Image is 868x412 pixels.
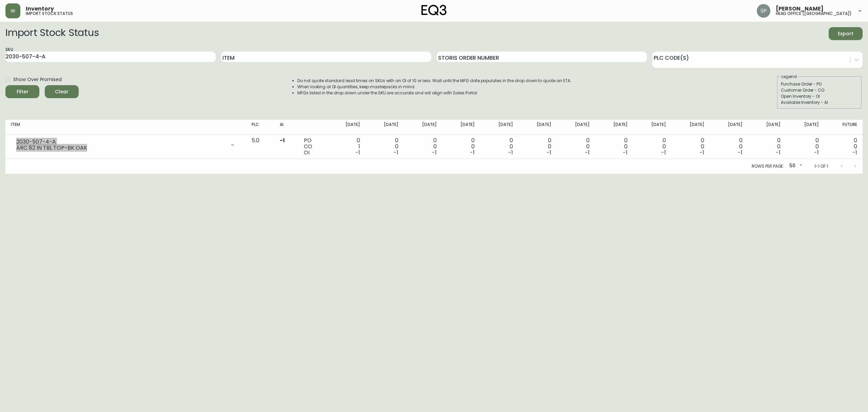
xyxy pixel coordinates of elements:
[470,149,475,156] span: -1
[333,137,360,156] div: 0 1
[327,120,366,135] th: [DATE]
[834,30,857,38] span: Export
[394,149,398,156] span: -1
[781,93,858,99] div: Open Inventory - OI
[776,149,781,156] span: -1
[600,137,628,156] div: 0 0
[752,163,784,169] p: Rows per page:
[786,120,824,135] th: [DATE]
[366,120,404,135] th: [DATE]
[5,120,246,135] th: Item
[448,137,475,156] div: 0 0
[753,137,781,156] div: 0 0
[421,5,447,16] img: logo
[16,145,226,151] div: ARC 82 IN TBL TOP-BK OAK
[524,137,551,156] div: 0 0
[781,74,797,80] legend: Legend
[404,120,442,135] th: [DATE]
[50,88,73,96] span: Clear
[432,149,437,156] span: -1
[699,149,704,156] span: -1
[715,137,743,156] div: 0 0
[814,163,828,169] p: 1-1 of 1
[246,135,274,159] td: 5.0
[791,137,819,156] div: 0 0
[11,137,241,152] div: 2030-507-4-AARC 82 IN TBL TOP-BK OAK
[304,149,310,156] span: OI
[26,12,73,16] h5: import stock status
[748,120,786,135] th: [DATE]
[5,27,99,40] h2: Import Stock Status
[13,76,62,83] span: Show Over Promised
[757,4,770,18] img: 0cb179e7bf3690758a1aaa5f0aafa0b4
[547,149,551,156] span: -1
[824,120,863,135] th: Future
[638,137,666,156] div: 0 0
[677,137,704,156] div: 0 0
[661,149,666,156] span: -1
[633,120,671,135] th: [DATE]
[508,149,513,156] span: -1
[814,149,819,156] span: -1
[776,6,824,12] span: [PERSON_NAME]
[297,90,571,96] li: MFGs listed in the drop down under the SKU are accurate and will align with Sales Portal.
[562,137,590,156] div: 0 0
[557,120,595,135] th: [DATE]
[45,85,79,98] button: Clear
[710,120,748,135] th: [DATE]
[304,137,322,156] div: PO CO
[787,161,804,172] div: 50
[585,149,590,156] span: -1
[671,120,710,135] th: [DATE]
[738,149,743,156] span: -1
[829,27,863,40] button: Export
[246,120,274,135] th: PLC
[830,137,857,156] div: 0 0
[16,139,226,145] div: 2030-507-4-A
[781,81,858,87] div: Purchase Order - PO
[595,120,633,135] th: [DATE]
[852,149,857,156] span: -1
[480,120,518,135] th: [DATE]
[355,149,360,156] span: -1
[26,6,54,12] span: Inventory
[781,99,858,106] div: Available Inventory - AI
[297,84,571,90] li: When looking at OI quantities, keep masterpacks in mind.
[371,137,398,156] div: 0 0
[518,120,557,135] th: [DATE]
[274,120,298,135] th: AI
[297,78,571,84] li: Do not quote standard lead times on SKUs with an OI of 10 or less. Wait until the MFG date popula...
[486,137,513,156] div: 0 0
[442,120,480,135] th: [DATE]
[280,136,285,144] span: -1
[5,85,39,98] button: Filter
[776,12,852,16] h5: head office ([GEOGRAPHIC_DATA])
[409,137,437,156] div: 0 0
[781,87,858,93] div: Customer Order - CO
[623,149,628,156] span: -1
